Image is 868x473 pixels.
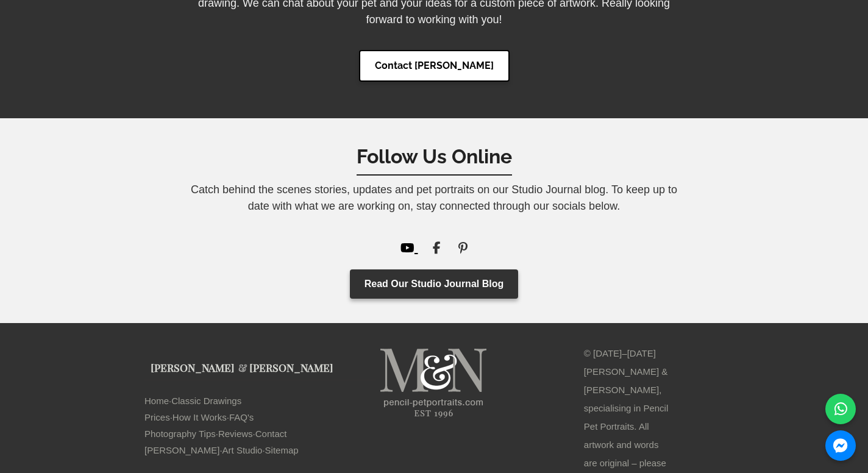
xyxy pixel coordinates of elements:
a: How It Works [173,409,227,425]
a: FAQ's [229,409,254,425]
a: Pinterest [458,241,468,255]
a: Photography Tips [144,425,216,442]
a: Prices [144,409,170,425]
a: Reviews [218,425,253,442]
a: Messenger [825,430,856,461]
a: YouTube [400,241,418,255]
h6: Follow Us Online [357,145,512,176]
p: · · · · · · · [144,393,376,458]
a: Home [144,393,169,409]
a: Art Studio [222,442,263,458]
a: Classic Drawings [171,393,241,409]
a: Contact [PERSON_NAME] [359,50,510,82]
p: Catch behind the scenes stories, updates and pet portraits on our Studio Journal blog. To keep up... [160,182,708,215]
p: [PERSON_NAME] [PERSON_NAME] [144,355,376,380]
a: WhatsApp [825,394,856,424]
a: Read Our Studio Journal Blog [350,269,518,299]
a: Contact [255,425,287,442]
a: Sitemap [265,442,299,458]
a: [PERSON_NAME] [144,442,219,458]
a: Facebook [433,241,444,255]
img: pet portraits [379,344,488,419]
span: & [235,360,249,375]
